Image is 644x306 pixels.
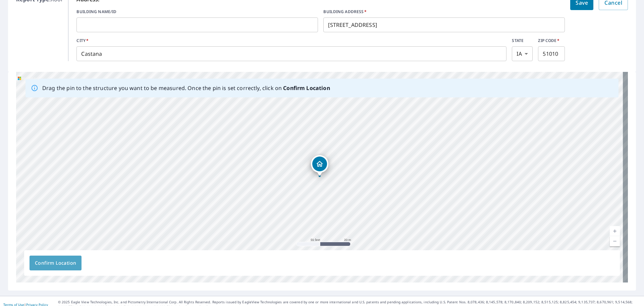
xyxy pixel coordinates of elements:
label: ZIP CODE [538,38,565,44]
div: IA [512,46,533,61]
span: Confirm Location [35,259,76,267]
div: Dropped pin, building 1, Residential property, 16473 Nutmeg Ave Castana, IA 51010 [311,155,328,176]
a: Current Level 19, Zoom In [610,226,620,236]
a: Current Level 19, Zoom Out [610,236,620,246]
button: Confirm Location [30,256,82,270]
b: Confirm Location [283,84,330,92]
label: BUILDING ADDRESS [323,9,565,15]
em: IA [517,51,522,57]
label: STATE [512,38,533,44]
label: BUILDING NAME/ID [76,9,318,15]
label: CITY [76,38,506,44]
p: Drag the pin to the structure you want to be measured. Once the pin is set correctly, click on [42,84,330,92]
